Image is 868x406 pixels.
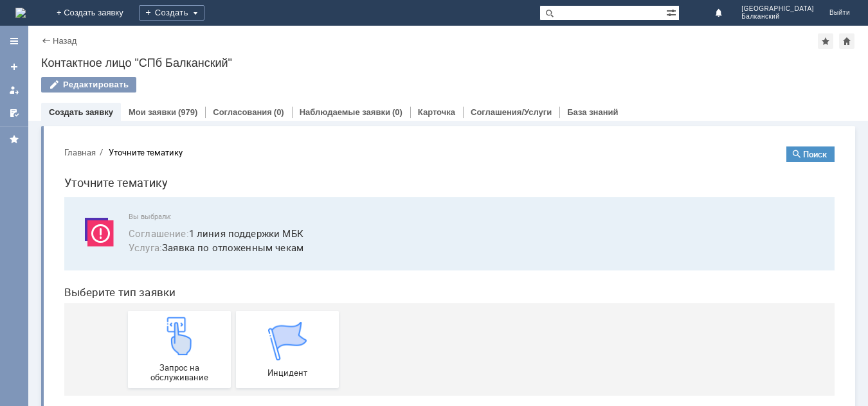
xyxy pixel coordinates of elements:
[78,227,173,246] span: Запрос на обслуживание
[300,107,390,117] a: Наблюдаемые заявки
[4,80,24,100] a: Мои заявки
[732,10,781,26] button: Поиск
[214,186,253,224] img: get067d4ba7cf7247ad92597448b2db9300
[741,13,814,21] span: Балканский
[4,103,24,123] a: Мои согласования
[178,107,197,117] div: (979)
[55,12,129,21] div: Уточните тематику
[74,175,177,252] a: Запрос на обслуживание
[818,33,833,49] div: Добавить в избранное
[75,91,135,103] span: Соглашение :
[418,107,455,117] a: Карточка
[4,57,24,77] a: Создать заявку
[741,5,814,13] span: [GEOGRAPHIC_DATA]
[10,150,781,163] header: Выберите тип заявки
[15,8,26,18] a: Перейти на домашнюю страницу
[75,90,249,105] button: Соглашение:1 линия поддержки МБК
[106,181,145,219] img: get23c147a1b4124cbfa18e19f2abec5e8f
[75,104,765,119] span: Заявка по отложенным чекам
[182,175,285,252] a: Инцидент
[75,105,108,118] span: Услуга :
[53,36,77,46] a: Назад
[839,33,854,49] div: Сделать домашней страницей
[49,107,113,117] a: Создать заявку
[666,6,679,18] span: Расширенный поиск
[10,10,42,22] button: Главная
[567,107,618,117] a: База знаний
[471,107,552,117] a: Соглашения/Услуги
[26,76,64,115] img: svg%3E
[129,107,176,117] a: Мои заявки
[15,8,26,18] img: logo
[41,57,855,69] div: Контактное лицо "СПб Балканский"
[10,37,781,56] h1: Уточните тематику
[75,76,765,85] span: Вы выбрали:
[186,232,281,242] span: Инцидент
[392,107,402,117] div: (0)
[274,107,284,117] div: (0)
[139,5,204,21] div: Создать
[213,107,272,117] a: Согласования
